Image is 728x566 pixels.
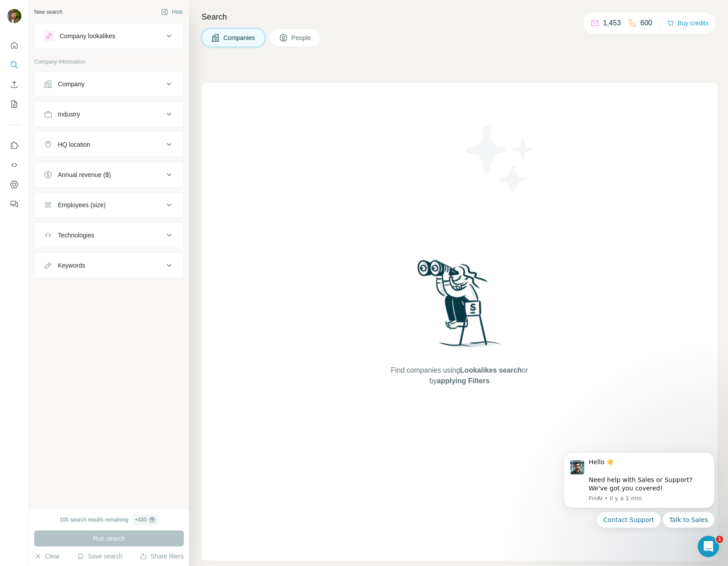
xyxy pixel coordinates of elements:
button: Share filters [140,552,184,561]
span: Companies [223,33,256,42]
button: Annual revenue ($) [35,164,183,185]
div: New search [34,8,62,16]
button: Quick start [7,37,21,53]
div: 100 search results remaining [60,514,158,525]
button: Employees (size) [35,194,183,216]
span: 1 [716,536,723,543]
button: Use Surfe API [7,157,21,173]
button: Company [35,73,183,95]
div: + 430 [135,516,147,524]
span: applying Filters [437,377,489,385]
div: Employees (size) [58,201,105,209]
img: Surfe Illustration - Woman searching with binoculars [413,257,506,357]
div: Watch our October Product update [198,2,316,21]
button: Hide [155,5,189,19]
p: 1,453 [603,18,621,28]
h4: Search [202,11,717,23]
button: Buy credits [667,17,708,29]
span: People [291,33,312,42]
img: Avatar [7,9,21,23]
button: Company lookalikes [35,25,183,47]
div: Keywords [58,261,85,270]
button: Keywords [35,255,183,276]
iframe: Intercom notifications message [550,444,728,533]
div: HQ location [58,140,90,149]
div: Industry [58,110,80,119]
div: Company lookalikes [60,32,115,40]
button: Use Surfe on LinkedIn [7,137,21,153]
div: Company [58,80,85,88]
button: Enrich CSV [7,76,21,92]
iframe: Intercom live chat [698,536,719,557]
button: Feedback [7,196,21,212]
div: Technologies [58,231,94,240]
div: Annual revenue ($) [58,170,111,179]
span: Lookalikes search [460,366,522,374]
button: Save search [77,552,122,561]
button: Technologies [35,225,183,246]
button: Dashboard [7,177,21,193]
span: Find companies using or by [388,365,530,386]
img: Surfe Illustration - Stars [460,119,540,199]
button: My lists [7,96,21,112]
button: HQ location [35,134,183,155]
p: Company information [34,58,184,66]
p: 600 [640,18,652,28]
button: Clear [34,552,60,561]
button: Search [7,57,21,73]
button: Industry [35,104,183,125]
